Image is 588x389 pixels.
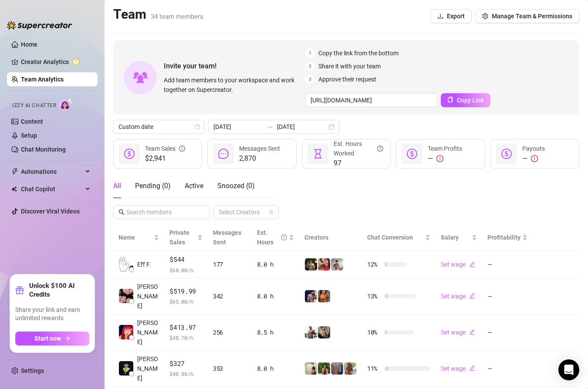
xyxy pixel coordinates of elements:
div: 353 [213,364,247,373]
td: — [482,251,533,278]
div: 342 [213,291,247,301]
img: JG [318,290,330,302]
span: Add team members to your workspace and work together on Supercreator. [164,75,302,95]
button: Export [430,9,472,23]
span: swap-right [267,123,274,130]
div: Pending ( 0 ) [135,181,171,191]
a: Content [21,118,43,125]
a: Team Analytics [21,76,64,83]
span: Start now [34,335,61,342]
span: edit [469,365,475,371]
div: 8.5 h [257,328,294,337]
img: logo-BBDzfeDw.svg [7,21,72,30]
a: Set wageedit [441,365,475,372]
img: Vanessa [318,258,330,271]
span: Snoozed ( 0 ) [217,182,255,190]
span: $ 48.70 /h [169,333,203,342]
span: to [267,123,274,130]
span: copy [447,97,453,103]
span: Approve their request [318,74,376,84]
img: AI Chatter [60,98,73,111]
span: 3 [305,74,315,84]
div: Team Sales [145,144,185,153]
span: $ 40.88 /h [169,369,203,378]
div: 8.0 h [257,291,294,301]
span: Izzy AI Chatter [12,101,56,110]
span: $ 65.00 /h [169,297,203,306]
img: George [318,326,330,338]
td: — [482,315,533,351]
span: Manage Team & Permissions [492,13,572,20]
strong: Unlock $100 AI Credits [29,281,89,299]
span: Chat Conversion [367,234,413,241]
span: 97 [334,158,383,169]
span: question-circle [377,139,383,158]
span: thunderbolt [11,168,18,175]
span: Messages Sent [239,145,280,152]
span: download [437,13,443,19]
span: 10 % [367,328,381,337]
div: Est. Hours Worked [334,139,383,158]
img: Chat Copilot [11,186,17,192]
span: search [118,209,125,215]
span: 1 [305,48,315,58]
button: Copy Link [441,93,490,107]
div: — [522,153,545,164]
span: info-circle [179,144,185,153]
span: gift [15,286,24,294]
button: Start nowarrow-right [15,331,89,345]
img: JUSTIN [305,326,317,338]
a: Set wageedit [441,329,475,336]
img: aussieboy_j [331,258,343,271]
a: Discover Viral Videos [21,208,80,215]
span: [PERSON_NAME] [137,354,159,383]
img: Axel [305,290,317,302]
img: Eff Francisco [119,257,133,271]
span: 2 [305,61,315,71]
span: Automations [21,165,83,179]
span: arrow-right [64,335,71,342]
h2: Team [113,6,203,23]
span: $413.97 [169,322,203,333]
span: $2,941 [145,153,185,164]
a: Home [21,41,37,48]
a: Chat Monitoring [21,146,66,153]
span: $ 68.00 /h [169,266,203,274]
img: Tony [305,258,317,271]
img: Mary Jane Moren… [119,325,133,339]
span: calendar [195,124,200,129]
a: Creator Analytics exclamation-circle [21,55,91,69]
span: Payouts [522,145,545,152]
span: 13 % [367,291,381,301]
span: edit [469,293,475,299]
img: Nathaniel [344,362,356,375]
td: — [482,351,533,387]
span: edit [469,329,475,335]
span: Private Sales [169,229,189,246]
img: Regine Ore [119,289,133,303]
input: Start date [213,122,263,132]
th: Creators [299,224,362,251]
span: exclamation-circle [436,155,443,162]
span: [PERSON_NAME] [137,282,159,311]
span: Team Profits [428,145,462,152]
span: dollar-circle [124,149,135,159]
div: 177 [213,260,247,269]
span: 11 % [367,364,381,373]
span: exclamation-circle [531,155,538,162]
input: End date [277,122,327,132]
div: 8.0 h [257,364,294,373]
span: dollar-circle [407,149,417,159]
span: Chat Copilot [21,182,83,196]
span: Active [185,182,203,190]
span: Eff F. [137,260,151,269]
span: Copy the link from the bottom [318,48,399,58]
span: 2,870 [239,153,280,164]
span: Share it with your team [318,61,381,71]
div: 256 [213,328,247,337]
div: 8.0 h [257,260,294,269]
img: Wayne [331,362,343,375]
div: — [428,153,462,164]
span: [PERSON_NAME] [137,318,159,347]
a: Set wageedit [441,293,475,300]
